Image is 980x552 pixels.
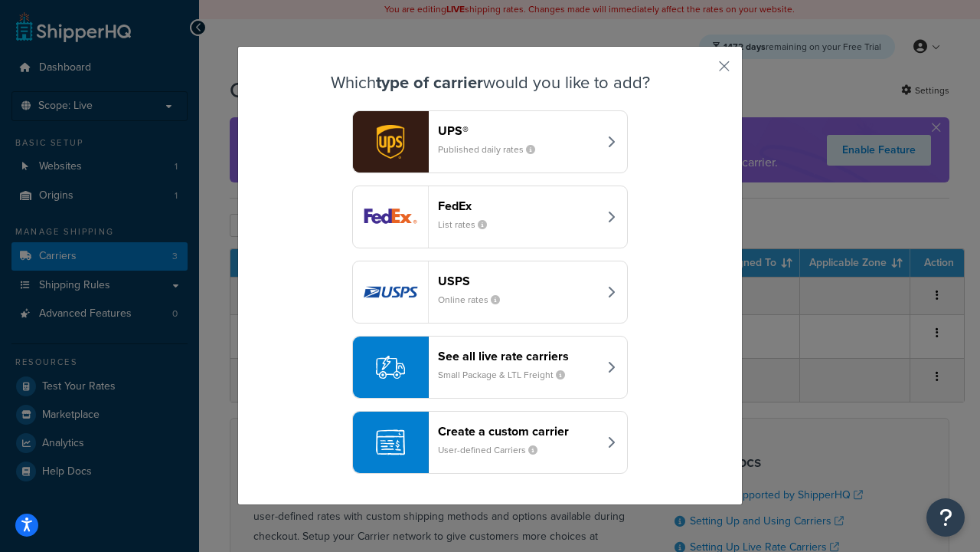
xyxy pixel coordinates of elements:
header: See all live rate carriers [438,349,598,363]
img: fedEx logo [353,186,428,248]
header: Create a custom carrier [438,424,598,439]
small: User-defined Carriers [438,443,550,457]
button: Create a custom carrierUser-defined Carriers [352,411,628,474]
header: FedEx [438,199,598,213]
img: usps logo [353,261,428,323]
button: ups logoUPS®Published daily rates [352,110,628,173]
header: UPS® [438,123,598,138]
small: Published daily rates [438,143,547,156]
button: fedEx logoFedExList rates [352,186,628,248]
button: See all live rate carriersSmall Package & LTL Freight [352,336,628,399]
small: Online rates [438,293,512,307]
button: Open Resource Center [926,498,965,537]
button: usps logoUSPSOnline rates [352,261,628,324]
header: USPS [438,274,598,288]
small: Small Package & LTL Freight [438,368,577,382]
img: icon-carrier-custom-c93b8a24.svg [376,428,405,457]
img: icon-carrier-liverate-becf4550.svg [376,353,405,382]
img: ups logo [353,111,428,172]
h3: Which would you like to add? [276,74,704,92]
small: List rates [438,218,499,232]
strong: type of carrier [376,70,483,95]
